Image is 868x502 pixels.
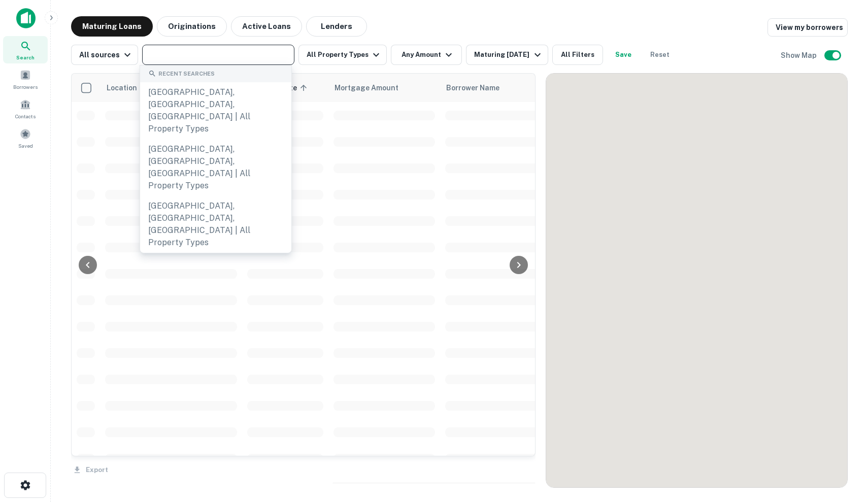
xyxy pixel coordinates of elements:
th: Borrower Name [440,74,552,102]
span: Search [16,53,35,61]
div: Maturing [DATE] [474,49,543,61]
button: Save your search to get updates of matches that match your search criteria. [607,45,640,65]
span: Mortgage Amount [335,82,412,94]
button: All sources [71,45,138,65]
a: Contacts [3,95,48,122]
button: Any Amount [391,45,462,65]
button: Reset [644,45,676,65]
button: Originations [157,16,227,37]
span: Location [106,82,137,94]
a: View my borrowers [767,18,848,37]
th: Mortgage Amount [328,74,440,102]
span: Borrower Name [446,82,499,94]
span: Contacts [15,112,36,120]
button: Lenders [306,16,367,37]
button: Active Loans [231,16,302,37]
a: Saved [3,124,48,152]
span: Borrowers [13,83,38,91]
button: All Property Types [298,45,387,65]
button: Maturing Loans [71,16,153,37]
span: Recent Searches [158,70,215,78]
div: [GEOGRAPHIC_DATA], [GEOGRAPHIC_DATA], [GEOGRAPHIC_DATA] | All Property Types [140,196,291,253]
iframe: Chat Widget [817,421,868,470]
div: All sources [79,49,133,61]
img: capitalize-icon.png [16,8,36,28]
a: Borrowers [3,65,48,93]
a: Search [3,36,48,63]
button: All Filters [552,45,603,65]
div: [GEOGRAPHIC_DATA], [GEOGRAPHIC_DATA], [GEOGRAPHIC_DATA] | All Property Types [140,139,291,196]
button: Maturing [DATE] [466,45,548,65]
h6: Show Map [781,50,818,61]
span: Saved [18,142,33,150]
div: [GEOGRAPHIC_DATA], [GEOGRAPHIC_DATA], [GEOGRAPHIC_DATA] | All Property Types [140,82,291,139]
